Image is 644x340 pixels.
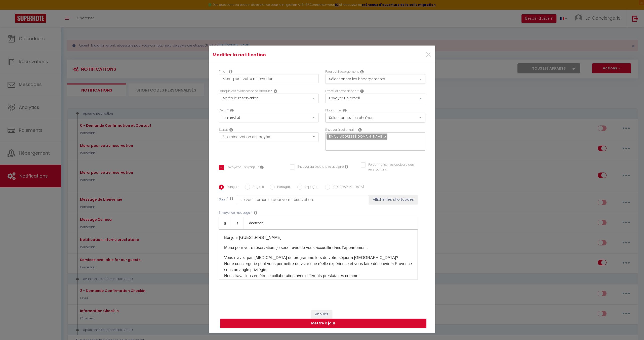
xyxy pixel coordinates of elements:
i: Action Channel [343,108,347,112]
label: Plateforme [325,108,342,113]
label: Statut [219,127,228,132]
a: Italic [231,217,244,229]
label: Pour cet hébergement [325,69,359,74]
label: [GEOGRAPHIC_DATA] [330,185,364,190]
i: Title [229,70,232,74]
p: Bonjour [GUEST:FIRST_NAME] [224,235,412,241]
button: Sélectionnez les chaînes [325,113,425,122]
i: This Rental [360,70,364,74]
button: Afficher les shortcodes [369,195,418,204]
label: Effectuer cette action [325,89,356,94]
i: Envoyer au prestataire si il est assigné [345,165,348,169]
label: Titre [219,69,225,74]
label: Lorsque cet événement se produit [219,89,270,94]
button: Ouvrir le widget de chat LiveChat [4,2,19,17]
label: Sujet [219,197,226,202]
i: Booking status [229,128,233,132]
i: Subject [230,196,233,200]
label: Envoyer à cet email [325,127,354,132]
i: Message [254,211,257,215]
a: Bold [219,217,231,229]
label: Français [224,185,239,190]
button: Annuler [311,310,332,319]
label: Espagnol [302,185,319,190]
p: Merci pour votre réservation, je serai ravie de vous accueillir dans l’appartement. [224,245,412,251]
i: Event Occur [274,89,277,93]
i: Action Type [360,89,364,93]
label: Envoyer ce message [219,210,250,215]
label: Anglais [250,185,264,190]
label: Délai [219,108,226,113]
button: Close [425,50,431,60]
button: Sélectionner les hébergements [325,74,425,84]
i: Action Time [230,108,234,112]
i: Envoyer au voyageur [260,165,264,169]
button: Mettre à jour [220,319,426,328]
label: Portugais [275,185,292,190]
h4: Modifier la notification [213,51,356,58]
span: [EMAIL_ADDRESS][DOMAIN_NAME] [328,134,384,139]
span: × [425,47,431,62]
i: Recipient [358,128,362,132]
a: Shortcode [244,217,268,229]
p: Vous n'avez pas [MEDICAL_DATA] de programme lors de votre séjour à [GEOGRAPHIC_DATA]? Notre conci... [224,255,412,285]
